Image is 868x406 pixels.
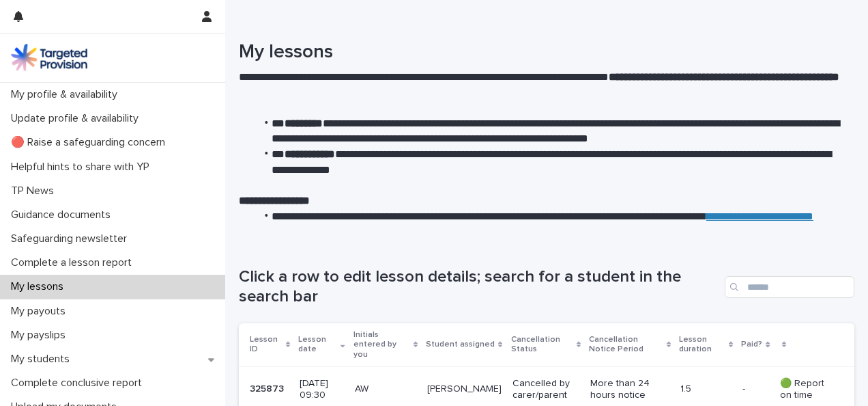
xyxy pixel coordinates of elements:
[725,276,854,298] input: Search
[5,232,138,245] p: Safeguarding newsletter
[680,383,732,395] p: 1.5
[11,44,87,71] img: M5nRWzHhSzIhMunXDL62
[426,337,495,352] p: Student assigned
[589,332,663,357] p: Cancellation Notice Period
[5,377,153,390] p: Complete conclusive report
[5,280,74,293] p: My lessons
[355,383,416,395] p: AW
[511,332,573,357] p: Cancellation Status
[742,381,748,395] p: -
[5,88,128,101] p: My profile & availability
[5,136,176,149] p: 🔴 Raise a safeguarding concern
[5,112,149,125] p: Update profile & availability
[239,41,844,64] h1: My lessons
[5,256,143,269] p: Complete a lesson report
[741,337,762,352] p: Paid?
[679,332,725,357] p: Lesson duration
[5,185,65,198] p: TP News
[5,353,81,366] p: My students
[427,383,502,395] p: [PERSON_NAME]
[250,332,283,357] p: Lesson ID
[239,267,719,307] h1: Click a row to edit lesson details; search for a student in the search bar
[780,378,833,401] p: 🟢 Report on time
[5,305,76,318] p: My payouts
[300,378,343,401] p: [DATE] 09:30
[5,208,121,221] p: Guidance documents
[298,332,337,357] p: Lesson date
[5,329,76,342] p: My payslips
[5,161,160,174] p: Helpful hints to share with YP
[353,327,410,362] p: Initials entered by you
[590,378,666,401] p: More than 24 hours notice
[512,378,579,401] p: Cancelled by carer/parent
[250,381,287,395] p: 325873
